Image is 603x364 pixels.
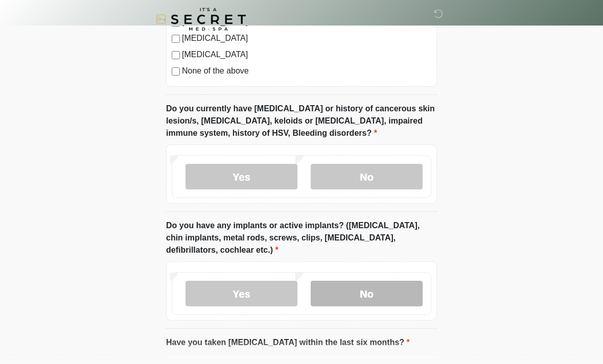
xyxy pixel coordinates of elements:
[172,51,180,59] input: [MEDICAL_DATA]
[166,220,437,256] label: Do you have any implants or active implants? ([MEDICAL_DATA], chin implants, metal rods, screws, ...
[311,164,423,189] label: No
[311,281,423,306] label: No
[156,8,246,31] img: It's A Secret Med Spa Logo
[182,48,431,61] label: [MEDICAL_DATA]
[172,67,180,76] input: None of the above
[185,164,297,189] label: Yes
[182,32,431,44] label: [MEDICAL_DATA]
[185,281,297,306] label: Yes
[172,35,180,43] input: [MEDICAL_DATA]
[166,103,437,139] label: Do you currently have [MEDICAL_DATA] or history of cancerous skin lesion/s, [MEDICAL_DATA], keloi...
[182,65,431,77] label: None of the above
[166,336,410,349] label: Have you taken [MEDICAL_DATA] within the last six months?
